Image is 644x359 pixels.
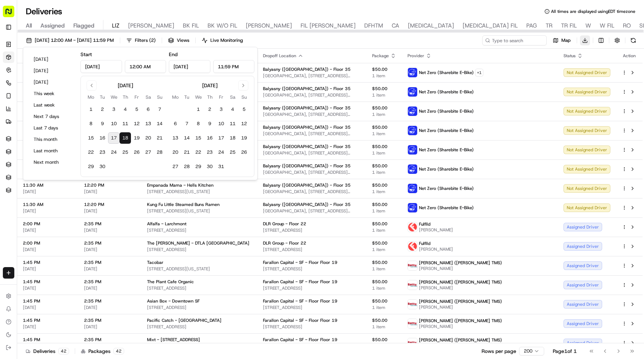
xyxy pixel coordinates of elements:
button: [DATE] [30,77,73,87]
span: Empanada Mama - Hells Kitchen [147,182,214,188]
span: Farallon Capital - SF - Floor Floor 19 [263,298,337,304]
span: 1 item [372,305,396,310]
span: $50.00 [372,67,396,72]
th: Sunday [154,93,165,101]
span: Pylon [71,158,87,163]
span: 1 item [372,247,396,252]
span: DLR Group - Floor 22 [263,240,306,246]
span: [GEOGRAPHIC_DATA], [STREET_ADDRESS][US_STATE] [263,112,361,117]
div: We're available if you need us! [32,75,98,81]
button: 31 [215,161,227,172]
button: 17 [108,132,119,144]
button: 29 [192,161,204,172]
button: 16 [204,132,215,144]
img: net_zero_logo.png [408,126,417,135]
th: Thursday [204,93,215,101]
button: 9 [204,118,215,129]
span: 2:35 PM [84,337,136,343]
span: Balyasny ([GEOGRAPHIC_DATA]) - Floor 35 [263,202,351,207]
button: 26 [131,147,142,158]
button: 24 [215,147,227,158]
span: All [26,21,32,30]
button: Go to previous month [87,80,97,90]
button: See all [111,92,130,100]
th: Monday [85,93,97,101]
button: 25 [119,147,131,158]
span: Live Monitoring [210,37,243,44]
span: FIL [PERSON_NAME] [301,21,356,30]
img: net_zero_logo.png [408,87,417,97]
button: Filters(2) [123,35,159,45]
button: Go to next month [238,80,248,90]
span: Package [372,53,389,59]
span: 2:35 PM [84,221,136,227]
span: Net Zero (Sharebite E-Bike) [419,147,474,153]
button: 12 [131,118,142,129]
button: Last week [30,100,73,110]
span: Balyasny ([GEOGRAPHIC_DATA]) - Floor 35 [263,86,351,92]
span: Tacobar [147,260,164,265]
button: This week [30,89,73,99]
button: 15 [192,132,204,144]
span: $50.00 [372,221,396,227]
span: Map [561,37,571,44]
span: [PERSON_NAME] ([PERSON_NAME] TMS) [419,279,502,285]
span: The Plant Cafe Organic [147,279,194,285]
button: 3 [108,104,119,115]
img: betty.jpg [408,338,417,348]
th: Tuesday [97,93,108,101]
button: 21 [181,147,192,158]
input: Got a question? Start typing here... [19,46,129,54]
span: 2:35 PM [84,240,136,246]
button: 6 [170,118,181,129]
button: Map [550,35,574,45]
button: [DATE] 12:00 AM - [DATE] 11:59 PM [23,35,117,45]
button: 10 [108,118,119,129]
span: [GEOGRAPHIC_DATA], [STREET_ADDRESS][US_STATE] [263,169,361,175]
button: 25 [227,147,238,158]
span: 2:35 PM [84,298,136,304]
span: $50.00 [372,182,396,188]
span: 2:00 PM [23,240,73,246]
span: [DATE] [23,324,73,330]
button: 8 [192,118,204,129]
button: 24 [108,147,119,158]
button: 1 [192,104,204,115]
button: 28 [154,147,165,158]
img: betty.jpg [408,280,417,290]
button: 7 [154,104,165,115]
button: 13 [142,118,154,129]
img: Nash [7,7,21,21]
span: [STREET_ADDRESS][US_STATE] [147,189,252,195]
span: [GEOGRAPHIC_DATA], [STREET_ADDRESS][US_STATE] [263,131,361,137]
span: 2:35 PM [84,260,136,265]
button: 23 [204,147,215,158]
span: DLR Group - Floor 22 [263,221,306,227]
span: 2:35 PM [84,279,136,285]
span: Balyasny ([GEOGRAPHIC_DATA]) - Floor 35 [263,144,351,149]
span: [DATE] [84,189,136,195]
button: 20 [142,132,154,144]
div: Past conversations [7,93,48,99]
th: Sunday [238,93,250,101]
button: Live Monitoring [199,35,246,45]
button: 18 [119,132,131,144]
button: Next 7 days [30,112,73,122]
span: Net Zero (Sharebite E-Bike) [419,89,474,95]
span: Net Zero (Sharebite E-Bike) [419,108,474,114]
img: 1724597045416-56b7ee45-8013-43a0-a6f9-03cb97ddad50 [15,68,28,81]
img: net_zero_logo.png [408,203,417,212]
span: [STREET_ADDRESS][US_STATE] [147,266,252,272]
span: API Documentation [68,141,115,148]
span: Dropoff Location [263,53,296,59]
button: 7 [181,118,192,129]
span: Provider [408,53,424,59]
button: 5 [131,104,142,115]
button: 1 [85,104,97,115]
img: profile_Fulflld_OnFleet_Thistle_SF.png [408,222,417,232]
button: +1 [475,69,483,77]
span: Balyasny ([GEOGRAPHIC_DATA]) - Floor 35 [263,124,351,130]
span: Net Zero (Sharebite E-Bike) [419,205,474,211]
th: Saturday [227,93,238,101]
button: 16 [97,132,108,144]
